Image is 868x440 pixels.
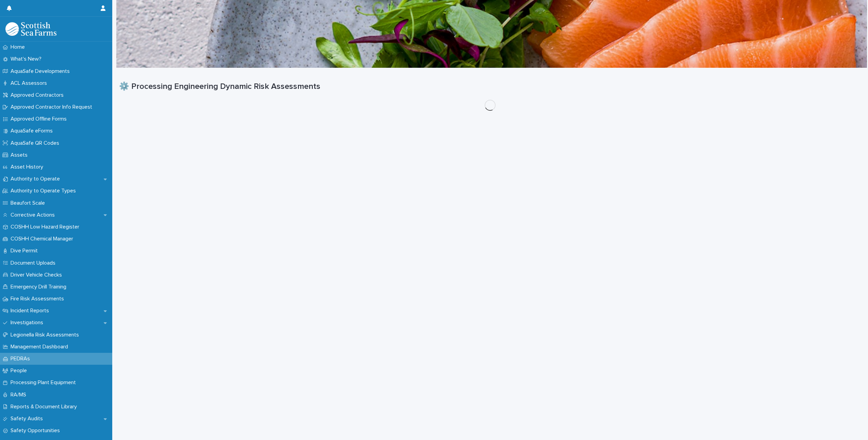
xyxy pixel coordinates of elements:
p: Management Dashboard [8,344,73,350]
p: Approved Contractor Info Request [8,104,98,110]
p: AquaSafe eForms [8,128,58,134]
p: Home [8,44,30,50]
p: Authority to Operate [8,176,65,182]
p: ACL Assessors [8,80,52,87]
p: Driver Vehicle Checks [8,272,67,278]
p: Beaufort Scale [8,200,50,206]
p: Processing Plant Equipment [8,379,81,386]
p: Assets [8,152,33,158]
p: Incident Reports [8,308,54,314]
p: Authority to Operate Types [8,188,81,194]
p: PEDRAs [8,356,35,362]
h1: ⚙️ Processing Engineering Dynamic Risk Assessments [119,82,861,92]
p: RA/MS [8,392,32,398]
p: AquaSafe QR Codes [8,140,65,146]
p: Fire Risk Assessments [8,296,69,302]
p: AquaSafe Developments [8,68,75,75]
p: Investigations [8,319,49,326]
img: bPIBxiqnSb2ggTQWdOVV [5,22,56,36]
p: Corrective Actions [8,212,60,218]
p: COSHH Chemical Manager [8,236,79,242]
p: Approved Contractors [8,92,69,98]
p: COSHH Low Hazard Register [8,224,85,230]
p: Document Uploads [8,260,61,266]
p: Asset History [8,164,49,170]
p: Safety Opportunities [8,427,65,434]
p: Legionella Risk Assessments [8,332,84,338]
p: People [8,367,32,374]
p: Dive Permit [8,248,43,254]
p: Emergency Drill Training [8,284,72,290]
p: Approved Offline Forms [8,116,72,122]
p: What's New? [8,56,47,62]
p: Reports & Document Library [8,404,82,410]
p: Safety Audits [8,415,48,422]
